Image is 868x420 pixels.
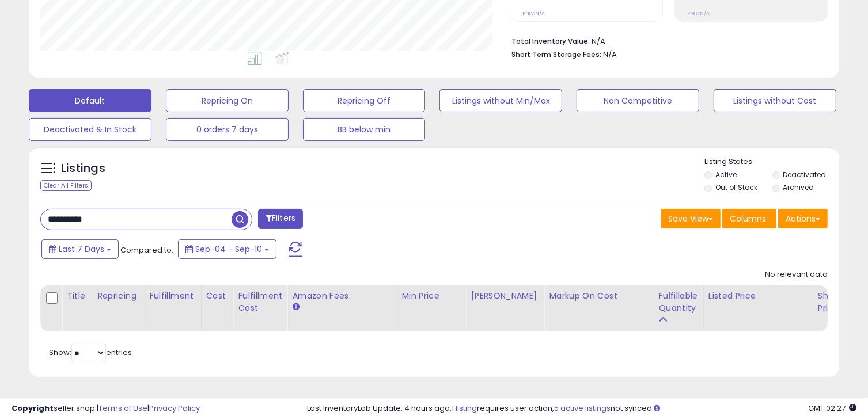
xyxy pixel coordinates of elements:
div: Ship Price [818,290,841,314]
button: Last 7 Days [41,239,119,259]
div: Repricing [97,290,139,302]
a: 5 active listings [554,403,611,414]
button: Deactivated & In Stock [29,118,151,141]
small: Amazon Fees. [292,302,299,312]
label: Active [715,170,737,180]
div: [PERSON_NAME] [471,290,539,302]
b: Short Term Storage Fees: [511,49,601,59]
span: Sep-04 - Sep-10 [195,243,262,255]
th: The percentage added to the cost of goods (COGS) that forms the calculator for Min & Max prices. [544,285,654,331]
div: Title [67,290,88,302]
div: Last InventoryLab Update: 4 hours ago, requires user action, not synced. [307,403,856,414]
div: Listed Price [708,290,808,302]
button: Non Competitive [577,89,699,112]
button: Actions [778,209,828,228]
div: Fulfillment Cost [238,290,282,314]
div: seller snap | | [12,403,200,414]
div: Amazon Fees [292,290,392,302]
a: 1 listing [452,403,477,414]
a: Terms of Use [98,403,147,414]
div: No relevant data [765,269,828,280]
small: Prev: N/A [522,10,545,17]
p: Listing States: [704,156,839,167]
small: Prev: N/A [687,10,710,17]
span: N/A [603,49,617,60]
button: Repricing Off [303,89,426,112]
div: Clear All Filters [40,180,92,191]
div: Cost [206,290,229,302]
button: BB below min [303,118,426,141]
div: Markup on Cost [549,290,649,302]
li: N/A [511,33,819,47]
span: Show: entries [49,347,132,358]
label: Deactivated [783,170,827,180]
button: Save View [661,209,721,228]
b: Total Inventory Value: [511,36,590,46]
span: Last 7 Days [59,243,104,255]
span: Compared to: [120,245,173,255]
button: 0 orders 7 days [166,118,289,141]
label: Archived [783,182,814,192]
div: Fulfillable Quantity [658,290,698,314]
h5: Listings [61,161,105,177]
div: Min Price [401,290,461,302]
button: Columns [722,209,776,228]
button: Sep-04 - Sep-10 [178,239,276,259]
div: Fulfillment [149,290,196,302]
span: Columns [730,213,766,224]
strong: Copyright [12,403,54,414]
button: Default [29,89,151,112]
button: Filters [258,209,303,229]
button: Listings without Cost [714,89,836,112]
a: Privacy Policy [149,403,200,414]
label: Out of Stock [715,182,757,192]
button: Repricing On [166,89,289,112]
button: Listings without Min/Max [439,89,562,112]
span: 2025-09-18 02:27 GMT [808,403,856,414]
